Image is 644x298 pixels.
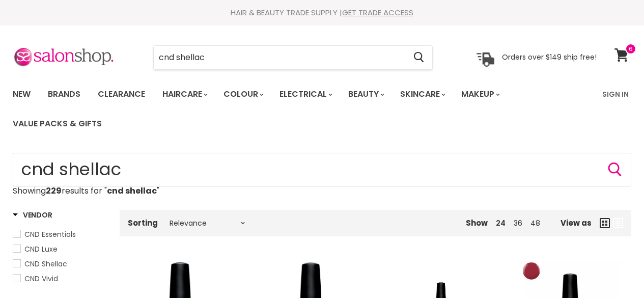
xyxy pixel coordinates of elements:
[341,84,390,105] a: Beauty
[5,84,38,105] a: New
[393,84,452,105] a: Skincare
[405,46,432,69] button: Search
[13,258,107,269] a: CND Shellac
[502,52,597,62] p: Orders over $149 ship free!
[154,46,405,69] input: Search
[90,84,153,105] a: Clearance
[13,153,631,186] form: Product
[13,210,52,220] h3: Vendor
[454,84,506,105] a: Makeup
[216,84,270,105] a: Colour
[496,218,506,228] a: 24
[40,84,88,105] a: Brands
[13,273,107,284] a: CND Vivid
[272,84,339,105] a: Electrical
[128,219,158,227] label: Sorting
[13,153,631,186] input: Search
[24,259,67,269] span: CND Shellac
[5,79,596,139] ul: Main menu
[24,229,76,239] span: CND Essentials
[5,113,109,134] a: Value Packs & Gifts
[153,45,433,70] form: Product
[13,243,107,255] a: CND Luxe
[561,219,592,227] span: View as
[107,185,157,197] strong: cnd shellac
[13,229,107,240] a: CND Essentials
[24,244,58,254] span: CND Luxe
[530,218,540,228] a: 48
[46,185,62,197] strong: 229
[607,161,623,178] button: Search
[342,7,413,18] a: GET TRADE ACCESS
[514,218,522,228] a: 36
[596,84,635,105] a: Sign In
[466,218,488,228] span: Show
[24,274,58,284] span: CND Vivid
[13,186,631,196] p: Showing results for " "
[155,84,214,105] a: Haircare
